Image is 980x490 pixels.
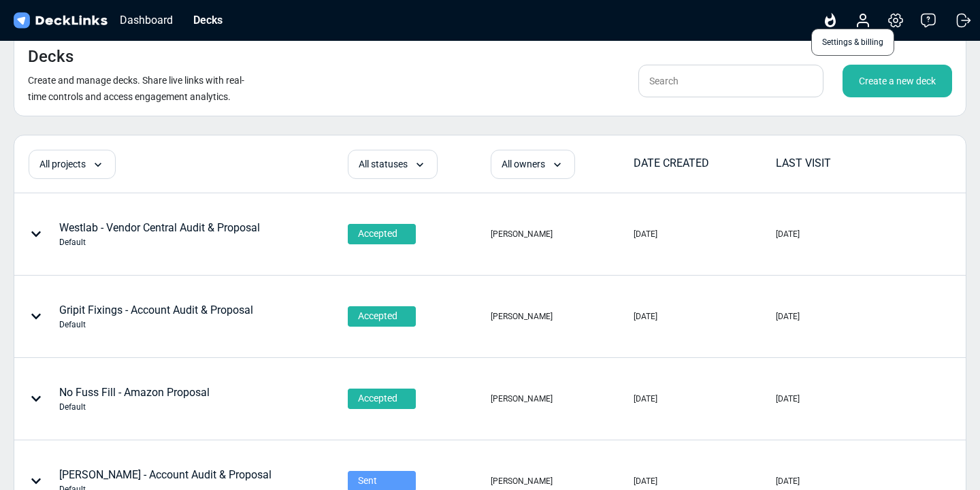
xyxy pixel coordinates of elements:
[491,228,553,240] div: [PERSON_NAME]
[634,228,657,240] div: [DATE]
[776,393,800,405] div: [DATE]
[358,474,377,488] span: Sent
[776,475,800,487] div: [DATE]
[28,47,73,67] h4: Decks
[776,310,800,323] div: [DATE]
[491,393,553,405] div: [PERSON_NAME]
[358,391,397,406] span: Accepted
[634,310,657,323] div: [DATE]
[776,228,800,240] div: [DATE]
[634,155,775,171] div: DATE CREATED
[358,309,397,323] span: Accepted
[634,475,657,487] div: [DATE]
[491,150,575,179] div: All owners
[776,155,917,171] div: LAST VISIT
[348,150,438,179] div: All statuses
[186,12,229,29] div: Decks
[634,393,657,405] div: [DATE]
[11,11,110,31] img: DeckLinks
[59,236,260,248] div: Default
[113,12,180,29] div: Dashboard
[59,318,253,331] div: Default
[811,29,894,56] span: Settings & billing
[491,310,553,323] div: [PERSON_NAME]
[59,302,253,331] div: Gripit Fixings - Account Audit & Proposal
[638,65,823,97] input: Search
[491,475,553,487] div: [PERSON_NAME]
[843,65,952,97] div: Create a new deck
[59,220,260,248] div: Westlab - Vendor Central Audit & Proposal
[28,75,244,102] small: Create and manage decks. Share live links with real-time controls and access engagement analytics.
[59,385,210,413] div: No Fuss Fill - Amazon Proposal
[59,401,210,413] div: Default
[29,150,116,179] div: All projects
[358,227,397,241] span: Accepted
